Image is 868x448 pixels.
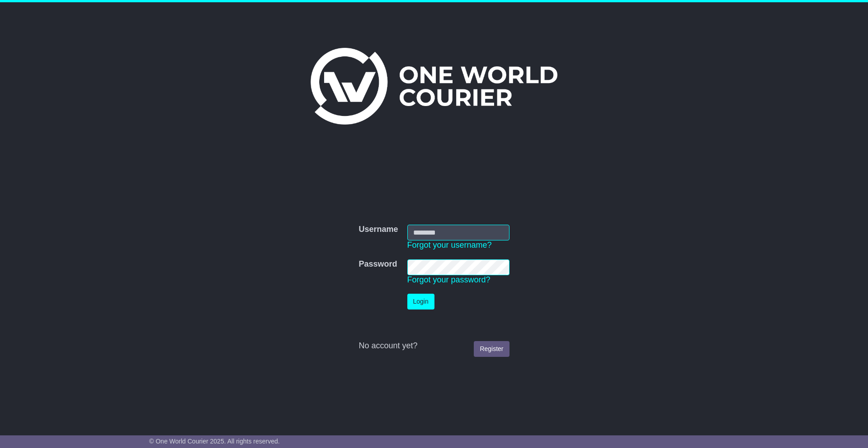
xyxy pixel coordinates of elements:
a: Register [474,341,509,357]
label: Username [359,225,398,235]
div: No account yet? [359,341,509,351]
img: One World [311,48,557,125]
a: Forgot your username? [407,240,492,249]
button: Login [407,294,434,309]
label: Password [359,259,397,269]
span: © One World Courier 2025. All rights reserved. [149,438,280,445]
a: Forgot your password? [407,275,491,284]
